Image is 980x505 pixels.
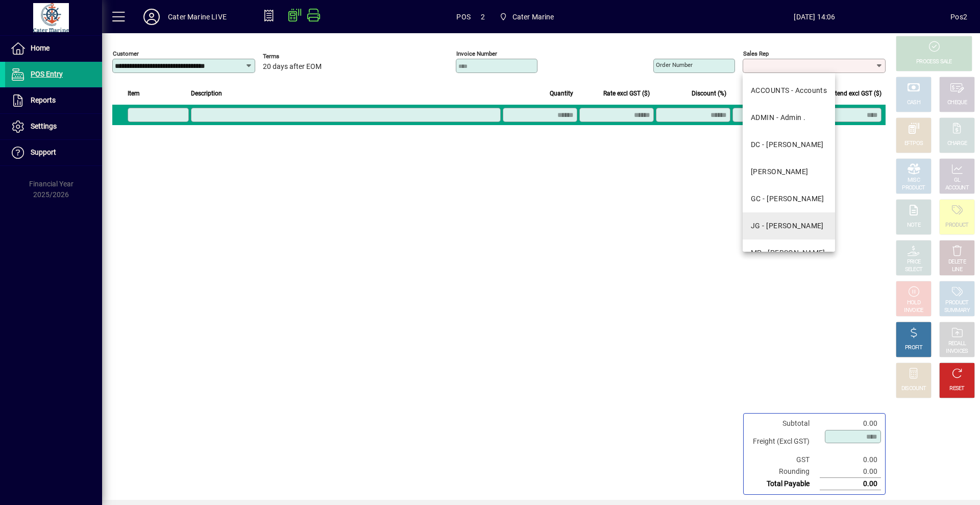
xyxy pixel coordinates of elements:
[751,139,824,150] div: DC - [PERSON_NAME]
[751,221,824,231] div: JG - [PERSON_NAME]
[907,299,920,307] div: HOLD
[947,99,967,107] div: CHEQUE
[679,9,951,25] span: [DATE] 14:06
[743,77,835,104] mat-option: ACCOUNTS - Accounts
[948,340,966,348] div: RECALL
[748,466,820,478] td: Rounding
[31,122,57,130] span: Settings
[512,9,554,25] span: Cater Marine
[820,418,881,429] td: 0.00
[31,44,50,52] span: Home
[748,429,820,454] td: Freight (Excl GST)
[743,158,835,185] mat-option: DEB - Debbie McQuarters
[456,9,471,25] span: POS
[748,478,820,490] td: Total Payable
[743,212,835,239] mat-option: JG - John Giles
[905,344,922,352] div: PROFIT
[907,258,921,266] div: PRICE
[263,63,322,71] span: 20 days after EOM
[656,61,693,68] mat-label: Order number
[905,266,923,274] div: SELECT
[945,222,968,229] div: PRODUCT
[748,454,820,466] td: GST
[952,266,962,274] div: LINE
[263,53,324,60] span: Terms
[31,148,56,156] span: Support
[954,177,961,184] div: GL
[456,50,497,57] mat-label: Invoice number
[751,112,806,123] div: ADMIN - Admin .
[5,88,102,113] a: Reports
[31,70,63,78] span: POS Entry
[743,239,835,267] mat-option: MP - Margaret Pierce
[31,96,56,104] span: Reports
[949,385,965,393] div: RESET
[743,104,835,131] mat-option: ADMIN - Admin .
[550,88,573,99] span: Quantity
[113,50,139,57] mat-label: Customer
[481,9,485,25] span: 2
[907,99,920,107] div: CASH
[916,58,952,66] div: PROCESS SALE
[692,88,726,99] span: Discount (%)
[5,114,102,139] a: Settings
[950,9,967,25] div: Pos2
[168,9,227,25] div: Cater Marine LIVE
[820,466,881,478] td: 0.00
[904,140,923,148] div: EFTPOS
[135,8,168,26] button: Profile
[947,140,967,148] div: CHARGE
[904,307,923,315] div: INVOICE
[5,140,102,165] a: Support
[743,50,769,57] mat-label: Sales rep
[946,348,968,355] div: INVOICES
[603,88,650,99] span: Rate excl GST ($)
[945,299,968,307] div: PRODUCT
[751,166,808,177] div: [PERSON_NAME]
[820,454,881,466] td: 0.00
[901,385,926,393] div: DISCOUNT
[751,85,827,96] div: ACCOUNTS - Accounts
[902,184,925,192] div: PRODUCT
[948,258,966,266] div: DELETE
[495,8,558,26] span: Cater Marine
[828,88,881,99] span: Extend excl GST ($)
[944,307,970,315] div: SUMMARY
[907,222,920,229] div: NOTE
[5,36,102,61] a: Home
[908,177,920,184] div: MISC
[945,184,969,192] div: ACCOUNT
[191,88,222,99] span: Description
[748,418,820,429] td: Subtotal
[820,478,881,490] td: 0.00
[751,248,825,258] div: MP - [PERSON_NAME]
[743,185,835,212] mat-option: GC - Gerard Cantin
[128,88,140,99] span: Item
[751,194,824,204] div: GC - [PERSON_NAME]
[743,131,835,158] mat-option: DC - Dan Cleaver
